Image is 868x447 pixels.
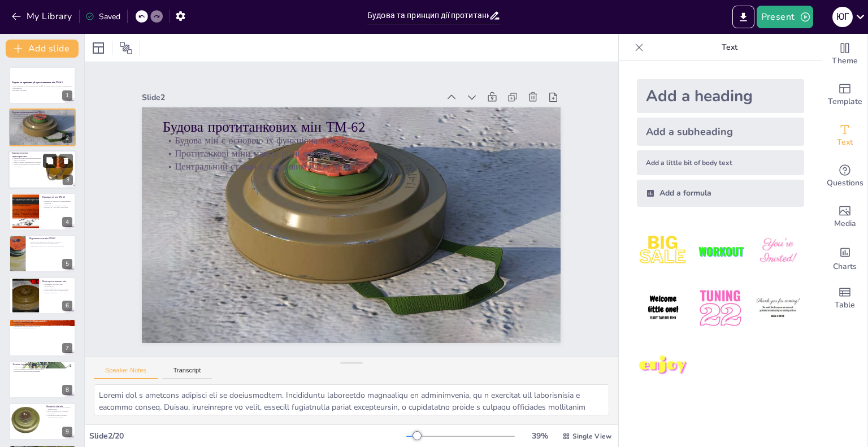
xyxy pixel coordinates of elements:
p: Протитанкові міни мають різні елементи [12,115,72,117]
div: Add a subheading [637,118,804,146]
div: 4 [9,193,76,230]
p: Різноманіття характеристик підривників [12,370,72,372]
p: Уражаюча дія є критично важливою для військових [46,406,72,410]
div: Change the overall theme [822,34,867,75]
span: Theme [832,55,858,67]
span: Questions [827,177,863,189]
button: Export to PowerPoint [732,6,754,28]
button: Add slide [6,40,79,58]
div: Ю Г [832,7,853,27]
p: Протитанкові міни мають різні елементи [169,128,545,180]
span: Template [828,96,862,108]
span: Text [837,136,853,149]
p: Вибір підривника впливає на ефективність [29,242,72,245]
p: Будова мін є основою їх функціональності [12,113,72,115]
p: Вибух призводить до серйозних пошкоджень [46,410,72,414]
div: 6 [62,301,72,311]
strong: Будова та принцип дії протитанкових мін ТМ-62 [12,81,63,84]
div: 5 [9,235,76,272]
div: Add ready made slides [822,75,867,115]
p: Гнучкість установки є важливою [12,327,72,329]
div: 7 [62,343,72,353]
div: 5 [62,259,72,269]
button: Speaker Notes [94,367,158,379]
div: Get real-time input from your audience [822,156,867,197]
p: Маса та діаметр впливають на установку [12,162,42,164]
textarea: Loremi dol s ametcons adipisci eli se doeiusmodtem. Incididuntu laboreetdo magnaaliqu en adminimv... [94,384,609,415]
p: Спосіб установки мін [12,320,72,324]
p: Вибір підривника залежить від бойових умов [12,368,72,370]
div: 39 % [526,431,553,441]
p: Будова протитанкових мін ТМ-62 [12,110,72,114]
img: 5.jpeg [694,282,747,335]
button: Transcript [162,367,212,379]
p: Уражаюча дія мін [46,405,72,408]
span: Media [834,218,856,230]
p: Принцип дії мін ТМ-62 [42,196,72,199]
div: 4 [62,217,72,227]
div: 9 [9,403,76,440]
img: 4.jpeg [637,282,689,335]
div: Slide 2 / 20 [89,431,406,441]
p: Принцип дії базується на спрацьовуванні підривника [42,201,72,205]
input: Insert title [367,7,489,24]
div: Add a formula [637,180,804,207]
button: My Library [8,7,77,25]
p: Вибір модифікації залежить від завдань [42,288,72,290]
span: Table [835,299,855,311]
div: 2 [62,133,72,143]
p: Підривники для мін ТМ-62 [29,236,72,240]
div: Add images, graphics, shapes or video [822,197,867,237]
div: 8 [62,385,72,395]
img: 3.jpeg [752,225,804,277]
div: Slide 2 [154,71,450,112]
img: 2.jpeg [694,225,747,277]
p: Температурний діапазон визначає умови застосування [12,163,42,167]
p: Спосіб установки залежить від типу міни [12,323,72,326]
div: 2 [9,109,76,146]
p: Механізація дозволяє швидше реагувати [12,325,72,327]
button: Delete Slide [59,154,73,167]
div: Saved [85,11,120,22]
p: Центральний стакан є важливим елементом [12,117,72,119]
p: Технічні характеристики підривників впливають на ефективність [12,366,72,368]
p: Будова протитанкових мін ТМ-62 [172,98,549,157]
div: 8 [9,361,76,398]
div: Add charts and graphs [822,237,867,278]
div: 3 [63,175,73,185]
button: Present [757,6,813,28]
p: Підривники мають різні механізми спрацьовування [29,245,72,247]
button: Duplicate Slide [43,154,57,167]
p: Тактико-технічні характеристики [12,151,42,158]
div: 1 [9,67,76,104]
p: Модифікації мін мають різні характеристики [42,284,72,288]
p: Generated with [URL] [12,89,72,92]
span: Position [119,41,133,55]
p: Вибух викликає ураження техніки [42,205,72,207]
img: 6.jpeg [752,282,804,335]
p: Знання характеристик модифікацій є критично важливим [42,290,72,294]
p: Протитанкові міни зупиняють просування противника [46,415,72,419]
div: 3 [8,150,76,189]
p: Різноманіття підривників забезпечує адаптацію [29,241,72,243]
p: Тактико-технічні характеристики важливі для застосування [12,157,42,161]
div: Add a table [822,278,867,319]
div: 1 [62,90,72,101]
button: Ю Г [832,6,853,28]
div: Add a heading [637,79,804,113]
p: Огляд характеристик протитанкових мін ТМ-62, їх будова, тактико-технічні характеристики та принци... [12,85,72,89]
div: Layout [89,39,107,57]
div: 6 [9,277,76,314]
p: Принцип дії є простим і ефективним [42,207,72,209]
img: 7.jpeg [637,340,689,392]
p: Text [648,34,811,61]
span: Single View [572,432,611,441]
div: 9 [62,427,72,437]
div: Add a little bit of body text [637,150,804,175]
p: Будова мін є основою їх функціональності [171,115,547,167]
p: Технічні характеристики підривників [12,362,72,366]
span: Charts [833,261,857,273]
div: Add text boxes [822,115,867,156]
p: Центральний стакан є важливим елементом [168,140,544,193]
p: Види протитанкових мін [42,280,72,283]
